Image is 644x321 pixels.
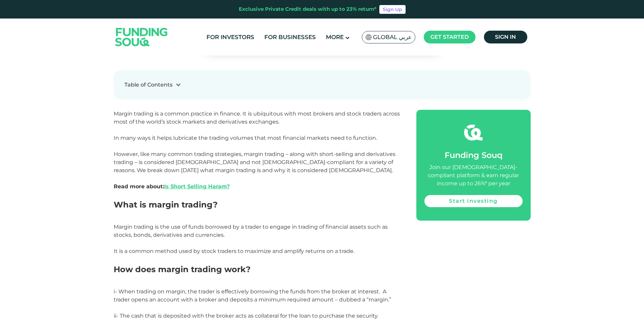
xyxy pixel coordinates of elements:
[373,33,412,41] span: Global عربي
[114,110,400,190] span: Margin trading is a common practice in finance. It is ubiquitous with most brokers and stock trad...
[424,195,523,207] a: Start investing
[239,5,377,13] div: Exclusive Private Credit deals with up to 23% return*
[114,183,230,190] strong: Read more about:
[445,150,502,160] span: Funding Souq
[379,5,406,14] a: Sign Up
[164,183,230,190] a: Is Short Selling Haram?
[495,34,516,40] span: Sign in
[430,34,469,40] span: Get started
[114,200,218,210] span: What is margin trading?
[326,34,344,40] span: More
[114,224,388,254] span: Margin trading is the use of funds borrowed by a trader to engage in trading of financial assets ...
[464,123,483,142] img: fsicon
[366,34,372,40] img: SA Flag
[205,32,256,43] a: For Investors
[263,32,317,43] a: For Businesses
[124,81,173,89] div: Table of Contents
[114,264,251,274] span: How does margin trading work?
[424,163,523,188] div: Join our [DEMOGRAPHIC_DATA]-compliant platform & earn regular income up to 26%* per year
[109,20,175,54] img: Logo
[484,31,527,43] a: Sign in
